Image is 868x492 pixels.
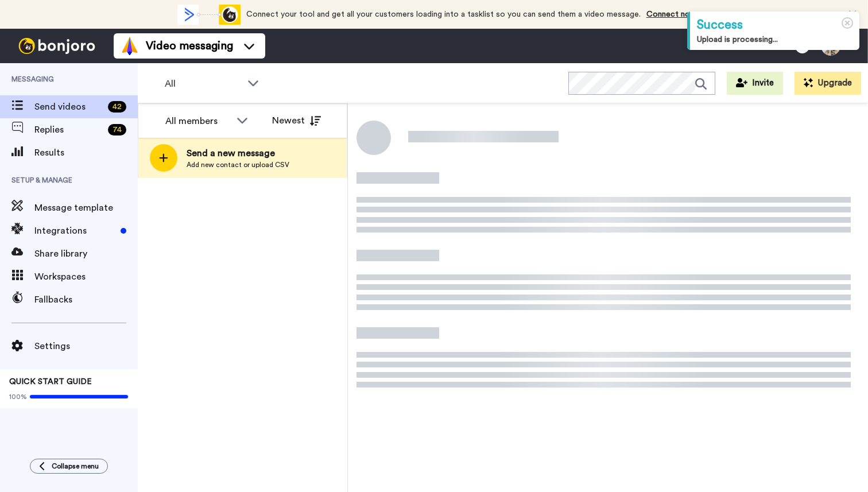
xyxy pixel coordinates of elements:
[187,160,289,169] span: Add new contact or upload CSV
[9,392,27,401] span: 100%
[14,38,100,54] img: bj-logo-header-white.svg
[34,339,138,353] span: Settings
[108,124,126,135] div: 74
[146,38,233,54] span: Video messaging
[646,10,696,18] a: Connect now
[34,293,138,307] span: Fallbacks
[165,114,231,128] div: All members
[177,5,241,25] div: animation
[34,270,138,284] span: Workspaces
[187,146,289,160] span: Send a new message
[34,247,138,261] span: Share library
[108,101,126,113] div: 42
[34,201,138,215] span: Message template
[52,462,99,471] span: Collapse menu
[34,123,103,137] span: Replies
[727,72,783,95] button: Invite
[697,34,852,45] div: Upload is processing...
[30,459,108,474] button: Collapse menu
[121,37,139,55] img: vm-color.svg
[34,146,138,160] span: Results
[9,378,92,386] span: QUICK START GUIDE
[246,10,641,18] span: Connect your tool and get all your customers loading into a tasklist so you can send them a video...
[263,109,330,132] button: Newest
[697,16,852,34] div: Success
[34,100,103,114] span: Send videos
[34,224,116,238] span: Integrations
[165,77,242,91] span: All
[795,72,861,95] button: Upgrade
